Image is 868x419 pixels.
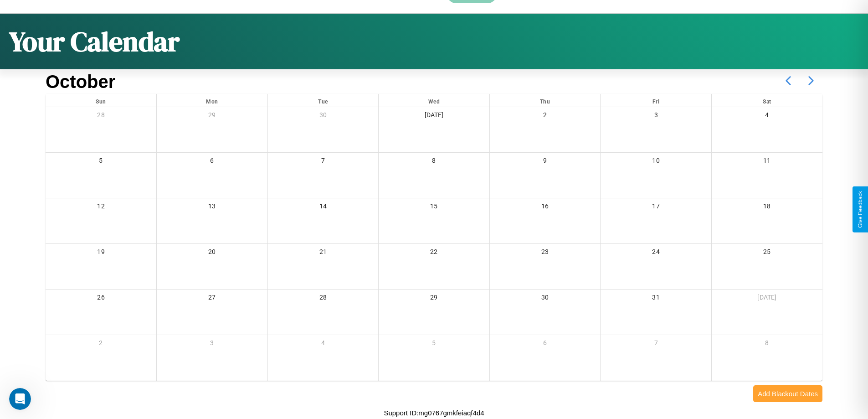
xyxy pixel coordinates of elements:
h2: October [46,72,115,92]
div: 3 [601,107,711,126]
div: 30 [268,107,379,126]
div: 5 [379,335,489,354]
div: [DATE] [379,107,489,126]
div: 14 [268,198,379,217]
div: 24 [601,244,711,263]
div: 3 [157,335,267,354]
div: 15 [379,198,489,217]
div: Sun [46,94,156,107]
div: 7 [601,335,711,354]
div: 31 [601,290,711,308]
div: 29 [157,107,267,126]
div: 6 [490,335,601,354]
p: Support ID: mg0767gmkfeiaqf4d4 [384,407,484,419]
div: 2 [490,107,601,126]
div: 13 [157,198,267,217]
div: 28 [46,107,156,126]
div: Give Feedback [857,191,863,228]
iframe: Intercom live chat [9,388,31,410]
div: Mon [157,94,267,107]
div: 8 [379,153,489,171]
div: Fri [601,94,711,107]
div: 22 [379,244,489,263]
div: 12 [46,198,156,217]
div: 19 [46,244,156,263]
div: 27 [157,290,267,308]
div: 10 [601,153,711,171]
div: Thu [490,94,601,107]
div: 11 [712,153,822,171]
h1: Your Calendar [9,23,180,60]
div: 29 [379,290,489,308]
div: 26 [46,290,156,308]
div: 16 [490,198,601,217]
div: Wed [379,94,489,107]
div: [DATE] [712,290,822,308]
div: 23 [490,244,601,263]
div: 4 [712,107,822,126]
div: 18 [712,198,822,217]
div: 2 [46,335,156,354]
div: 30 [490,290,601,308]
div: 8 [712,335,822,354]
div: Tue [268,94,379,107]
div: 9 [490,153,601,171]
div: 4 [268,335,379,354]
div: 5 [46,153,156,171]
div: 21 [268,244,379,263]
div: 25 [712,244,822,263]
div: 17 [601,198,711,217]
div: 6 [157,153,267,171]
div: Sat [712,94,822,107]
div: 7 [268,153,379,171]
div: 28 [268,290,379,308]
div: 20 [157,244,267,263]
button: Add Blackout Dates [753,385,822,402]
